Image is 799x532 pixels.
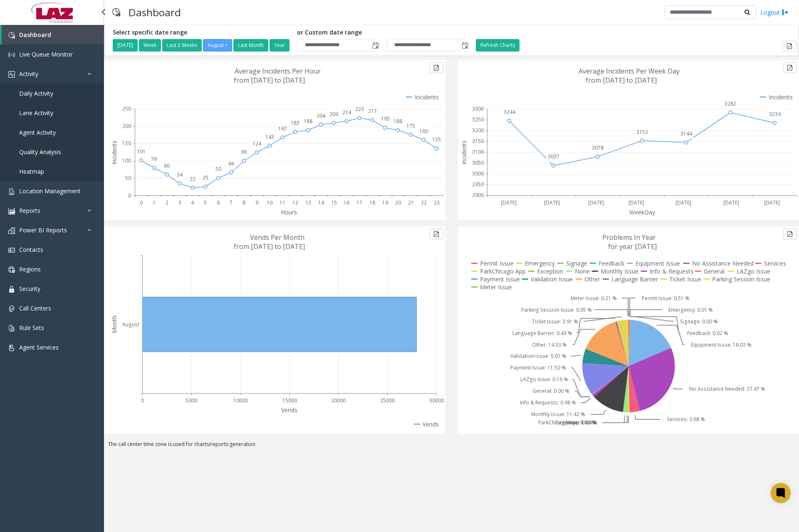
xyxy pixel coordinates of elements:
[608,242,657,251] text: for year [DATE]
[317,112,326,119] text: 204
[636,128,648,135] text: 3152
[8,247,15,254] img: 'icon'
[382,199,388,206] text: 19
[281,406,297,414] text: Vends
[782,41,797,52] button: Export to pdf
[419,128,428,135] text: 160
[680,318,718,325] text: Signage: 0.00 %
[8,227,15,234] img: 'icon'
[2,25,104,44] a: Dashboard
[544,199,560,206] text: [DATE]
[281,208,297,216] text: Hours
[432,136,441,143] text: 135
[369,199,375,206] text: 18
[371,39,380,51] span: Toggle popup
[331,199,337,206] text: 15
[8,345,15,351] img: 'icon'
[234,76,305,85] text: from [DATE] to [DATE]
[408,199,414,206] text: 21
[19,304,51,312] span: Call Centers
[241,148,247,155] text: 99
[19,128,56,136] span: Agent Activity
[500,199,516,206] text: [DATE]
[760,8,789,17] a: Logout
[8,208,15,214] img: 'icon'
[233,39,268,52] button: Last Month
[380,397,395,404] text: 25000
[520,376,568,383] text: LAZgo Issue: 0.16 %
[331,397,346,404] text: 20000
[318,199,324,206] text: 14
[203,39,232,52] button: August
[19,89,53,97] span: Daily Activity
[204,199,207,206] text: 5
[19,109,53,117] span: Lane Activity
[555,419,596,426] text: Exception: 0.17 %
[291,119,299,126] text: 183
[570,295,616,302] text: Meter Issue: 0.21 %
[162,39,202,52] button: Last 2 Weeks
[602,233,656,242] text: Problems In Year
[297,29,470,36] h5: or Custom date range
[19,226,67,234] span: Power BI Reports
[406,122,415,129] text: 175
[532,388,569,395] text: General: 0.00 %
[579,66,680,76] text: Average Incidents Per Week Day
[113,29,291,36] h5: Select specific date range
[280,199,285,206] text: 11
[329,111,338,118] text: 209
[691,341,752,348] text: Equipment Issue: 18.02 %
[472,138,484,145] text: 3150
[628,199,644,206] text: [DATE]
[769,111,781,118] text: 3234
[267,199,272,206] text: 10
[164,162,170,169] text: 60
[472,181,484,188] text: 2950
[764,199,780,206] text: [DATE]
[532,341,567,348] text: Other: 14.33 %
[19,31,51,39] span: Dashboard
[234,242,305,251] text: from [DATE] to [DATE]
[141,397,144,404] text: 0
[531,411,585,418] text: Monthly Issue: 11.42 %
[8,52,15,58] img: 'icon'
[19,167,44,175] span: Heatmap
[510,353,566,360] text: Validation Issue: 5.07 %
[687,330,728,337] text: Feedback: 0.02 %
[783,62,797,73] button: Export to pdf
[667,416,705,423] text: Services: 3.68 %
[429,62,443,73] button: Export to pdf
[203,174,208,181] text: 25
[19,148,61,156] span: Quality Analysis
[122,157,131,164] text: 100
[629,208,656,216] text: WeekDay
[250,233,304,242] text: Vends Per Month
[8,286,15,293] img: 'icon'
[503,108,515,116] text: 3244
[429,229,443,239] button: Export to pdf
[104,441,799,452] div: The call center time zone is used for charts/reports generation
[122,105,131,112] text: 250
[191,199,194,206] text: 4
[278,125,287,132] text: 167
[342,109,351,116] text: 214
[723,199,739,206] text: [DATE]
[782,8,789,17] img: logout
[521,306,592,313] text: Parking Session Issue: 0.05 %
[255,199,258,206] text: 9
[122,140,131,147] text: 150
[725,100,736,107] text: 3282
[166,199,168,206] text: 2
[393,118,402,125] text: 188
[588,199,604,206] text: [DATE]
[124,2,185,22] h3: Dashboard
[228,160,234,167] text: 66
[215,165,221,172] text: 50
[460,140,468,165] text: Incidents
[186,397,197,404] text: 5000
[128,192,131,199] text: 0
[19,207,40,214] span: Reports
[270,39,289,52] button: Year
[230,199,233,206] text: 7
[177,171,183,178] text: 34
